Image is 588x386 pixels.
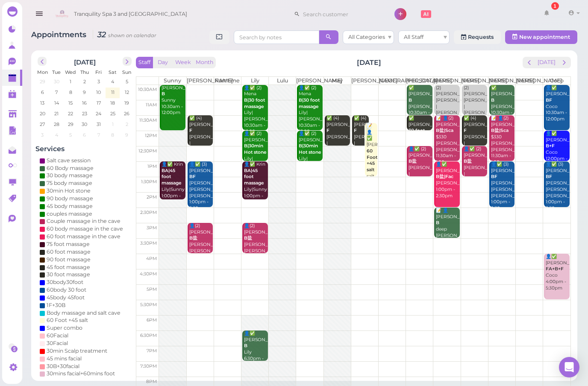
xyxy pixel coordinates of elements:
[68,88,73,96] span: 8
[67,110,74,117] span: 22
[491,115,515,166] div: 📝 👤(2) [PERSON_NAME] $330 [PERSON_NAME]|[PERSON_NAME] 11:30am - 1:00pm
[74,57,96,66] h2: [DATE]
[53,78,60,85] span: 30
[122,69,131,75] span: Sun
[454,30,501,44] a: Requests
[299,143,321,155] b: B|30min Hot stone
[37,69,48,75] span: Mon
[145,133,157,138] span: 12pm
[435,161,460,199] div: 👤✅ [PERSON_NAME] [PERSON_NAME] 1:00pm - 2:30pm
[543,77,570,85] th: Coco
[138,148,157,154] span: 12:30pm
[162,168,182,186] b: BA|45 foot massage
[551,2,559,10] div: 1
[47,324,82,332] div: Super combo
[535,57,558,68] button: [DATE]
[123,110,130,117] span: 26
[65,69,76,75] span: Wed
[436,128,453,133] b: B盐|Sca
[463,85,488,123] div: (2) [PERSON_NAME] [PERSON_NAME] |[PERSON_NAME] 10:30am
[47,278,83,286] div: 30body30foot
[47,179,92,187] div: 75 body massage
[545,131,570,168] div: 👤✅ [PERSON_NAME] Coco 12:00pm - 1:00pm
[124,88,130,96] span: 12
[47,316,88,324] div: 60 Foot +45 salt
[357,58,381,67] h2: [DATE]
[408,115,432,159] div: ✅ [PERSON_NAME] [PERSON_NAME] 11:30am - 12:00pm
[351,77,378,85] th: [PERSON_NAME]
[300,7,383,21] input: Search customer
[95,88,102,96] span: 10
[348,34,385,40] span: All Categories
[244,343,247,348] b: B
[491,161,515,212] div: 👤✅ (3) [PERSON_NAME] [PERSON_NAME]|[PERSON_NAME]|[PERSON_NAME] 1:00pm - 2:30pm
[378,77,406,85] th: [GEOGRAPHIC_DATA]
[97,78,101,85] span: 3
[244,223,268,267] div: 👤(2) [PERSON_NAME] [PERSON_NAME]|[PERSON_NAME] 3:00pm - 4:00pm
[53,120,60,128] span: 28
[140,240,157,246] span: 3:30pm
[47,294,85,301] div: 45body 45foot
[68,99,73,107] span: 15
[326,128,329,133] b: F
[93,30,156,39] i: 32
[147,164,157,169] span: 1pm
[189,223,213,267] div: 👤(2) [PERSON_NAME] [PERSON_NAME]|[PERSON_NAME] 3:00pm - 4:00pm
[82,88,87,96] span: 9
[296,77,323,85] th: [PERSON_NAME]
[545,85,570,123] div: 👤✅ [PERSON_NAME] Coco 10:30am - 12:00pm
[47,339,68,347] div: 30Facial
[147,287,157,292] span: 5pm
[461,77,488,85] th: [PERSON_NAME]
[47,164,94,172] div: 60 Body massage
[409,97,412,103] b: B
[519,34,570,40] span: New appointment
[366,123,378,217] div: 📝 👤✅ [PERSON_NAME] salt cave first [PERSON_NAME] 11:45am - 1:30pm
[491,128,509,133] b: B盐|Sca
[140,210,157,215] span: 2:30pm
[81,120,88,128] span: 30
[241,77,268,85] th: Lily
[140,363,157,369] span: 7:30pm
[125,78,129,85] span: 5
[147,317,157,323] span: 6pm
[326,115,350,172] div: ✅ (4) [PERSON_NAME] [PERSON_NAME] |[PERSON_NAME]|May|[PERSON_NAME] 11:30am - 12:30pm
[546,174,552,179] b: BF
[436,174,453,179] b: B盐|Fac
[153,57,173,68] button: Day
[47,187,91,195] div: 30min Hot stone
[298,85,323,135] div: 👤✅ (2) Mena Lily|[PERSON_NAME] 10:30am - 12:00pm
[299,97,320,109] b: B|30 foot massage
[463,115,488,172] div: ✅ (4) [PERSON_NAME] [PERSON_NAME] |[PERSON_NAME]|May|[PERSON_NAME] 11:30am - 12:30pm
[186,77,214,85] th: [PERSON_NAME]
[140,271,157,277] span: 4:30pm
[47,217,121,225] div: Couple massage in the cave
[234,30,319,44] input: Search by notes
[47,195,93,202] div: 90 body massage
[147,225,157,231] span: 3pm
[491,85,515,123] div: ✅ [PERSON_NAME] [PERSON_NAME] 10:30am - 11:30am
[47,225,123,233] div: 60 body massage in the cave
[558,57,571,68] button: next
[409,158,417,164] b: B盐
[47,347,107,355] div: 30min Scalp treatment
[125,120,129,128] span: 2
[97,131,101,139] span: 7
[140,302,157,307] span: 5:30pm
[80,69,89,75] span: Thu
[161,161,185,205] div: 👤✅ Krin Lily|Sunny 1:00pm - 2:15pm
[47,248,91,256] div: 60 foot massage
[408,146,432,196] div: 👤✅ (2) [PERSON_NAME] [PERSON_NAME] |[PERSON_NAME] 12:30pm - 1:30pm
[146,256,157,261] span: 4pm
[244,168,264,186] b: BA|45 foot massage
[162,91,165,96] b: B
[491,174,497,179] b: BF
[47,256,91,263] div: 90 foot massage
[214,77,241,85] th: Part time
[47,301,65,309] div: 1F+30B
[505,30,577,44] button: New appointment
[435,85,460,123] div: (2) [PERSON_NAME] [PERSON_NAME] |[PERSON_NAME] 10:30am
[47,233,121,240] div: 60 foot massage in the cave
[67,120,74,128] span: 29
[52,69,61,75] span: Tue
